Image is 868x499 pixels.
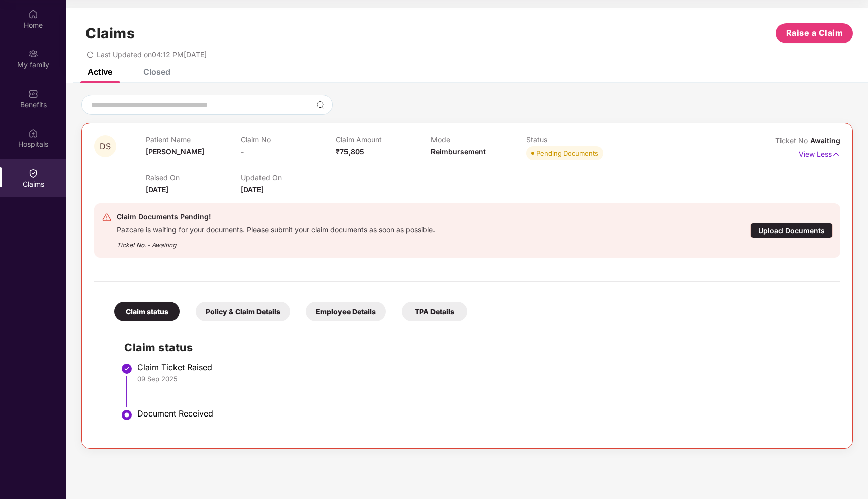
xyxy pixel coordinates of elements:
span: Awaiting [810,136,840,145]
div: Document Received [137,408,830,419]
h2: Claim status [124,339,830,356]
span: DS [100,142,111,151]
img: svg+xml;base64,PHN2ZyBpZD0iSG9tZSIgeG1sbnM9Imh0dHA6Ly93d3cudzMub3JnLzIwMDAvc3ZnIiB3aWR0aD0iMjAiIG... [28,9,38,19]
div: 09 Sep 2025 [137,374,830,383]
div: Pending Documents [536,148,598,158]
span: - [241,147,244,156]
p: Mode [431,135,526,144]
div: TPA Details [402,302,467,321]
p: Raised On [146,173,241,182]
img: svg+xml;base64,PHN2ZyBpZD0iQmVuZWZpdHMiIHhtbG5zPSJodHRwOi8vd3d3LnczLm9yZy8yMDAwL3N2ZyIgd2lkdGg9Ij... [28,89,38,99]
img: svg+xml;base64,PHN2ZyBpZD0iQ2xhaW0iIHhtbG5zPSJodHRwOi8vd3d3LnczLm9yZy8yMDAwL3N2ZyIgd2lkdGg9IjIwIi... [28,168,38,178]
p: View Less [799,146,840,160]
span: Reimbursement [431,147,486,156]
div: Closed [143,67,170,77]
img: svg+xml;base64,PHN2ZyBpZD0iU2VhcmNoLTMyeDMyIiB4bWxucz0iaHR0cDovL3d3dy53My5vcmcvMjAwMC9zdmciIHdpZH... [316,101,324,109]
span: Raise a Claim [786,27,843,39]
span: Last Updated on 04:12 PM[DATE] [97,50,207,59]
img: svg+xml;base64,PHN2ZyBpZD0iSG9zcGl0YWxzIiB4bWxucz0iaHR0cDovL3d3dy53My5vcmcvMjAwMC9zdmciIHdpZHRoPS... [28,128,38,138]
img: svg+xml;base64,PHN2ZyBpZD0iU3RlcC1Eb25lLTMyeDMyIiB4bWxucz0iaHR0cDovL3d3dy53My5vcmcvMjAwMC9zdmciIH... [121,363,133,375]
p: Claim No [241,135,336,144]
h1: Claims [85,25,135,42]
div: Claim Ticket Raised [137,362,830,372]
div: Policy & Claim Details [196,302,290,321]
div: Employee Details [306,302,386,321]
span: [DATE] [146,185,168,194]
div: Active [88,67,112,77]
p: Patient Name [146,135,241,144]
img: svg+xml;base64,PHN2ZyB3aWR0aD0iMjAiIGhlaWdodD0iMjAiIHZpZXdCb3g9IjAgMCAyMCAyMCIgZmlsbD0ibm9uZSIgeG... [28,49,38,59]
span: ₹75,805 [336,147,364,156]
div: Ticket No. - Awaiting [117,234,435,250]
img: svg+xml;base64,PHN2ZyBpZD0iU3RlcC1BY3RpdmUtMzJ4MzIiIHhtbG5zPSJodHRwOi8vd3d3LnczLm9yZy8yMDAwL3N2Zy... [121,409,133,421]
button: Raise a Claim [776,23,853,43]
span: [DATE] [241,185,264,194]
span: Ticket No [775,136,810,145]
span: [PERSON_NAME] [146,147,204,156]
div: Upload Documents [750,223,833,238]
div: Pazcare is waiting for your documents. Please submit your claim documents as soon as possible. [117,223,435,234]
img: svg+xml;base64,PHN2ZyB4bWxucz0iaHR0cDovL3d3dy53My5vcmcvMjAwMC9zdmciIHdpZHRoPSIxNyIgaGVpZ2h0PSIxNy... [832,149,840,160]
div: Claim status [114,302,180,321]
span: redo [86,50,94,59]
img: svg+xml;base64,PHN2ZyB4bWxucz0iaHR0cDovL3d3dy53My5vcmcvMjAwMC9zdmciIHdpZHRoPSIyNCIgaGVpZ2h0PSIyNC... [102,212,112,222]
p: Status [526,135,621,144]
p: Updated On [241,173,336,182]
div: Claim Documents Pending! [117,211,435,223]
p: Claim Amount [336,135,431,144]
